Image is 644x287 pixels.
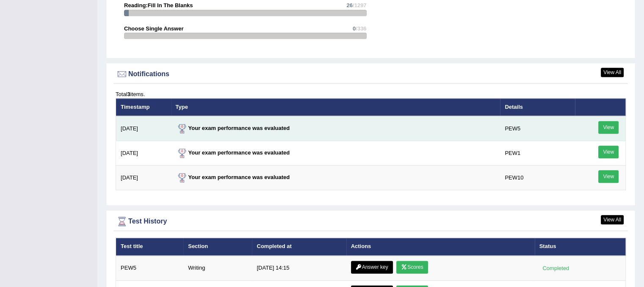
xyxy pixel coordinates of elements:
[601,215,624,224] a: View All
[176,174,290,180] strong: Your exam performance was evaluated
[539,264,572,273] div: Completed
[500,166,575,190] td: PEW10
[127,91,130,97] b: 3
[396,261,428,273] a: Scores
[601,68,624,77] a: View All
[116,68,626,80] div: Notifications
[252,256,346,281] td: [DATE] 14:15
[116,166,171,190] td: [DATE]
[500,98,575,116] th: Details
[116,116,171,141] td: [DATE]
[124,2,193,8] strong: Reading:Fill In The Blanks
[183,256,252,281] td: Writing
[598,121,619,134] a: View
[116,98,171,116] th: Timestamp
[535,238,626,256] th: Status
[116,90,626,98] div: Total items.
[500,141,575,166] td: PEW1
[346,2,352,8] span: 26
[500,116,575,141] td: PEW5
[176,125,290,131] strong: Your exam performance was evaluated
[116,215,626,228] div: Test History
[183,238,252,256] th: Section
[116,256,184,281] td: PEW5
[171,98,500,116] th: Type
[116,141,171,166] td: [DATE]
[116,238,184,256] th: Test title
[346,238,535,256] th: Actions
[351,261,393,273] a: Answer key
[353,25,356,32] span: 0
[353,2,367,8] span: /1297
[598,170,619,183] a: View
[598,146,619,158] a: View
[252,238,346,256] th: Completed at
[176,149,290,156] strong: Your exam performance was evaluated
[356,25,366,32] span: /336
[124,25,183,32] strong: Choose Single Answer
